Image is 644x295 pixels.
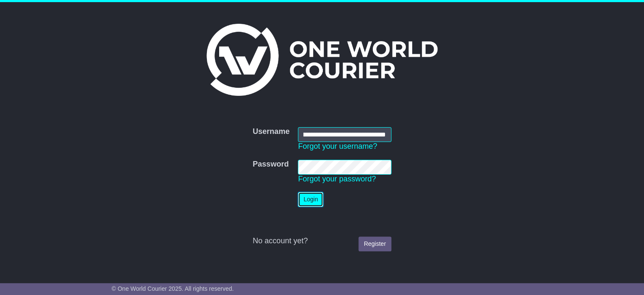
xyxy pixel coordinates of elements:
img: One World [206,24,438,96]
a: Register [358,237,391,251]
div: No account yet? [253,237,391,246]
span: © One World Courier 2025. All rights reserved. [112,285,234,292]
label: Password [253,160,289,169]
label: Username [253,127,289,136]
a: Forgot your password? [298,175,376,183]
a: Forgot your username? [298,142,377,150]
button: Login [298,192,323,207]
